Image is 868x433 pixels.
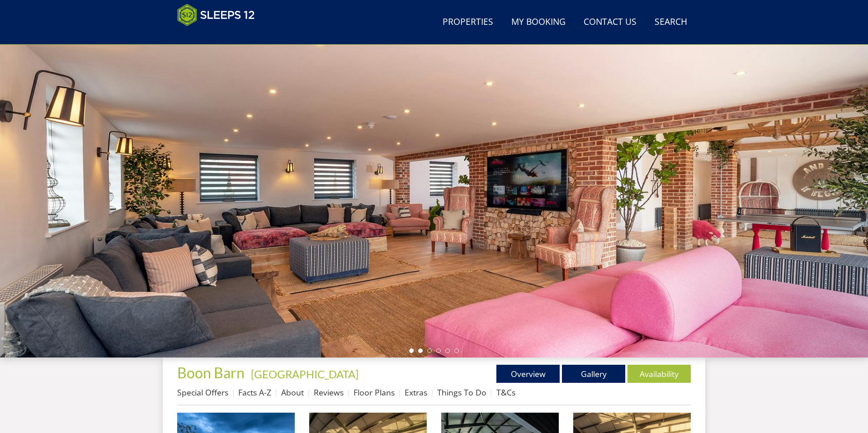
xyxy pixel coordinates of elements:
[281,387,304,398] a: About
[651,12,691,33] a: Search
[437,387,486,398] a: Things To Do
[177,364,247,381] a: Boon Barn
[177,387,228,398] a: Special Offers
[562,365,625,383] a: Gallery
[496,365,560,383] a: Overview
[173,32,268,39] iframe: Customer reviews powered by Trustpilot
[238,387,271,398] a: Facts A-Z
[177,4,255,26] img: Sleeps 12
[354,387,395,398] a: Floor Plans
[314,387,344,398] a: Reviews
[508,12,569,33] a: My Booking
[627,365,691,383] a: Availability
[580,12,640,33] a: Contact Us
[251,367,359,381] a: [GEOGRAPHIC_DATA]
[247,367,359,381] span: -
[405,387,427,398] a: Extras
[496,387,515,398] a: T&Cs
[439,12,497,33] a: Properties
[177,364,245,381] span: Boon Barn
